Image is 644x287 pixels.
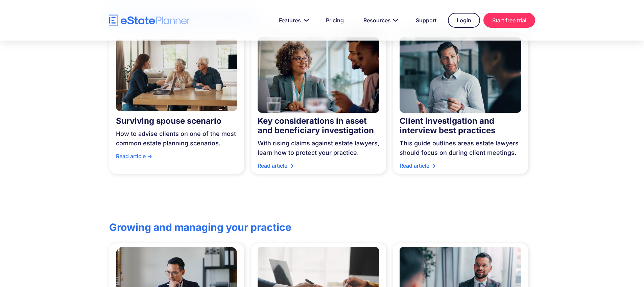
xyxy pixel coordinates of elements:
a: Support [408,14,445,27]
div: Client investigation and interview best practices [400,116,521,135]
div: Read article -> [116,151,238,164]
a: Start free trial [483,13,535,28]
a: home [109,15,190,26]
a: Key considerations in asset and beneficiary investigationWith rising claims against estate lawyer... [251,33,386,174]
div: This guide outlines areas estate lawyers should focus on during client meetings. [400,135,521,161]
a: Surviving spouse scenarioHow to advise clients on one of the most common estate planning scenario... [109,33,244,174]
div: With rising claims against estate lawyers, learn how to protect your practice. [258,135,379,161]
div: How to advise clients on one of the most common estate planning scenarios. [116,126,238,151]
div: Surviving spouse scenario [116,116,238,126]
div: Key considerations in asset and beneficiary investigation [258,116,379,135]
a: Pricing [318,14,352,27]
a: Login [448,13,480,28]
a: Client investigation and interview best practicesThis guide outlines areas estate lawyers should ... [393,33,528,174]
div: Read article -> [400,161,521,174]
div: Read article -> [258,161,379,174]
a: Features [271,14,314,27]
h2: Growing and managing your practice [109,221,301,233]
a: Resources [355,14,404,27]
